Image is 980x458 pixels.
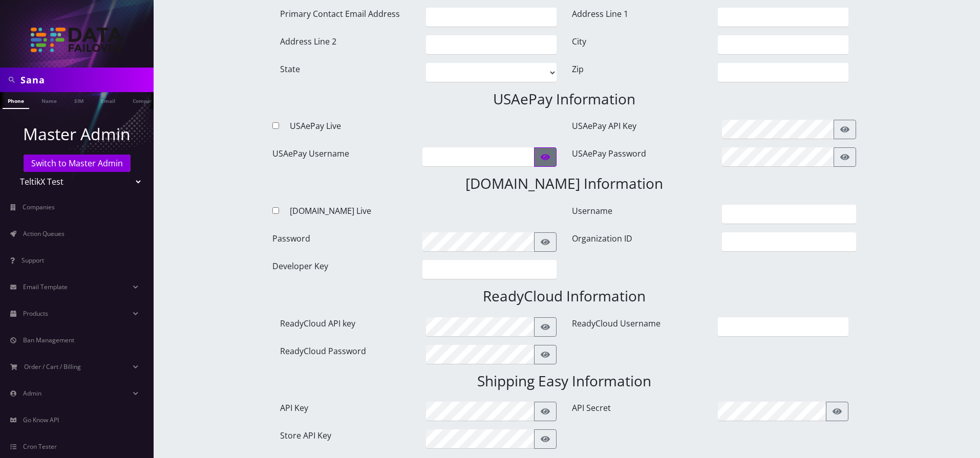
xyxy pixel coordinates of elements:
label: ReadyCloud Password [280,345,366,357]
span: Go Know API [23,416,59,424]
span: Products [23,309,48,318]
a: Name [36,92,62,108]
label: Primary Contact Email Address [280,8,400,20]
span: Order / Cart / Billing [24,362,81,371]
span: Email Template [23,282,68,291]
label: API Secret [572,402,611,414]
input: Search in Company [20,70,151,90]
label: City [572,35,586,48]
label: Address Line 1 [572,8,628,20]
h3: ReadyCloud Information [280,288,848,305]
label: State [280,63,300,75]
span: Action Queues [23,229,65,238]
label: API Key [280,402,308,414]
span: Ban Management [23,336,74,344]
h3: USAePay Information [272,91,856,108]
span: Companies [23,203,55,211]
label: ReadyCloud API key [280,317,355,330]
a: Email [96,92,120,108]
label: Developer Key [272,260,328,272]
label: USAePay Password [572,147,646,160]
span: Admin [23,389,41,398]
span: Support [22,256,44,265]
label: Zip [572,63,584,75]
a: SIM [69,92,89,108]
img: TeltikX Test [31,28,123,52]
label: USAePay API Key [572,120,636,132]
span: Cron Tester [23,442,57,451]
label: Organization ID [572,232,632,245]
h3: [DOMAIN_NAME] Information [272,175,856,192]
label: USAePay Live [290,120,341,132]
a: Switch to Master Admin [24,155,131,172]
label: Password [272,232,310,245]
label: ReadyCloud Username [572,317,661,330]
h3: Shipping Easy Information [280,373,848,390]
label: USAePay Username [272,147,349,160]
label: [DOMAIN_NAME] Live [290,205,371,217]
label: Username [572,205,612,217]
label: Address Line 2 [280,35,336,48]
a: Phone [3,92,29,109]
a: Company [127,92,162,108]
label: Store API Key [280,429,331,442]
